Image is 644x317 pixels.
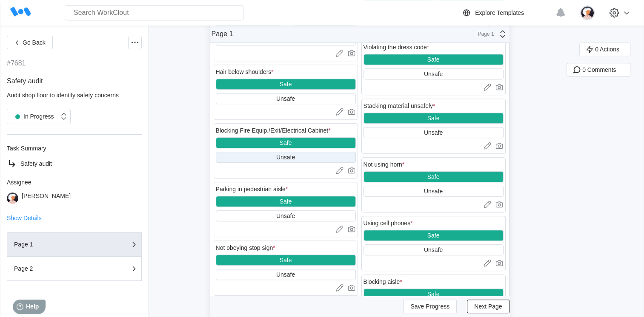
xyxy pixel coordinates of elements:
[461,8,551,18] a: Explore Templates
[467,300,509,314] button: Next Page
[7,215,42,221] button: Show Details
[65,5,243,20] input: Search WorkClout
[280,257,292,263] div: Safe
[567,63,630,76] button: 0 Comments
[427,173,440,180] div: Safe
[474,304,502,310] span: Next Page
[22,192,71,204] div: [PERSON_NAME]
[364,44,429,51] div: Violating the dress code
[579,42,630,56] button: 0 Actions
[410,304,449,310] span: Save Progress
[403,300,457,314] button: Save Progress
[276,95,295,102] div: Unsafe
[427,291,440,297] div: Safe
[7,179,142,186] div: Assignee
[595,46,619,52] span: 0 Actions
[7,257,142,281] button: Page 2
[276,154,295,161] div: Unsafe
[216,68,274,75] div: Hair below shoulders
[427,56,440,63] div: Safe
[276,212,295,219] div: Unsafe
[216,244,275,251] div: Not obeying stop sign
[11,110,54,122] div: In Progress
[212,30,233,38] div: Page 1
[427,115,440,122] div: Safe
[364,220,413,226] div: Using cell phones
[216,127,331,134] div: Blocking Fire Equip./Exit/Electrical Cabinet
[7,192,18,204] img: user-4.png
[7,145,142,152] div: Task Summary
[424,246,443,253] div: Unsafe
[580,6,595,20] img: user-4.png
[216,186,288,192] div: Parking in pedestrian aisle
[276,271,295,278] div: Unsafe
[364,102,435,109] div: Stacking material unsafely
[473,31,494,37] div: Page 1
[7,92,142,99] div: Audit shop floor to identify safety concerns
[20,160,52,167] span: Safety audit
[14,266,99,272] div: Page 2
[7,158,142,169] a: Safety audit
[23,40,46,45] span: Go Back
[424,129,443,136] div: Unsafe
[7,36,53,49] button: Go Back
[14,241,99,247] div: Page 1
[280,81,292,88] div: Safe
[424,71,443,77] div: Unsafe
[475,9,524,16] div: Explore Templates
[427,232,440,239] div: Safe
[364,161,405,168] div: Not using horn
[280,139,292,146] div: Safe
[7,59,26,67] div: #7681
[280,198,292,205] div: Safe
[424,188,443,195] div: Unsafe
[364,278,402,285] div: Blocking aisle
[582,67,616,73] span: 0 Comments
[7,77,43,85] span: Safety audit
[7,232,142,257] button: Page 1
